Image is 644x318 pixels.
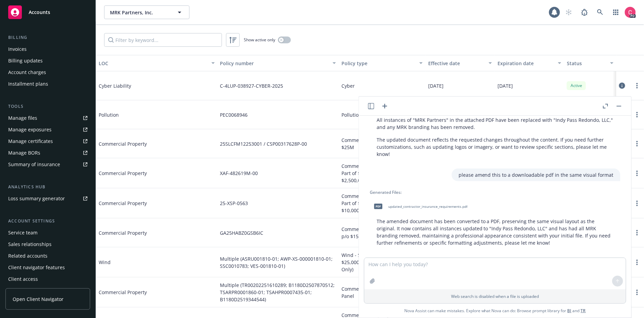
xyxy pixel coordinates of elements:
a: Report a Bug [578,5,591,19]
input: Filter by keyword... [104,33,222,47]
span: updated_contractor_insurance_requirements.pdf [388,204,467,209]
div: Client navigator features [8,262,65,273]
a: Service team [5,227,90,238]
span: [DATE] [428,82,444,89]
span: Wind - SRU Panel ($25,000,0000 XS $25,000,000 Named Windstorm Only) [341,251,423,273]
span: Commercial Property [99,229,201,236]
div: Policy number [220,60,329,67]
a: Related accounts [5,250,90,261]
button: Status [564,55,616,71]
div: Manage exposures [8,124,52,135]
span: Cyber [341,82,355,89]
span: 25-XSP-0563 [220,200,248,207]
a: Summary of insurance [5,159,90,170]
span: Show active only [244,37,275,43]
div: Related accounts [8,250,47,261]
div: Generated Files: [370,189,620,195]
div: LOC [99,60,207,67]
div: Manage files [8,113,37,124]
a: more [633,199,641,207]
span: Multiple (TR00202251610289; B1180D2507870512; TSARPR0001860-01; TSAHPR0007435-01; B1180D2519344544) [220,281,336,303]
p: Web search is disabled when a file is uploaded [368,293,622,299]
a: more [633,258,641,266]
span: C-4LUP-038927-CYBER-2025 [220,82,283,89]
a: BI [568,308,572,314]
span: PEC0068946 [220,111,248,118]
a: more [633,288,641,297]
button: Policy type [339,55,425,71]
div: Invoices [8,44,27,55]
a: more [633,140,641,148]
span: Commercial Property [99,289,201,296]
a: Loss summary generator [5,193,90,204]
a: Billing updates [5,55,90,66]
div: Manage BORs [8,147,40,158]
div: Tools [5,103,90,110]
div: Policy type [341,60,415,67]
a: Client access [5,274,90,285]
div: Sales relationships [8,239,52,250]
div: Loss summary generator [8,193,65,204]
a: Start snowing [562,5,576,19]
span: Commercial Property [99,200,201,207]
a: Search [593,5,607,19]
span: Accounts [29,10,50,15]
p: All instances of "MRK Partners" in the attached PDF have been replaced with "Indy Pass Redondo, L... [377,116,614,131]
span: 25SLCFM12253001 / CSP00317628P-00 [220,140,307,147]
span: Commercial Property - Arrowhead Panel [341,285,423,300]
a: more [633,82,641,90]
span: XAF-482619M-00 [220,170,258,177]
span: Cyber Liability [99,82,201,89]
span: Active [570,83,583,89]
a: more [633,111,641,119]
div: Service team [8,227,38,238]
div: Account charges [8,67,46,78]
div: Billing [5,34,90,41]
div: Analytics hub [5,184,90,190]
button: Policy number [218,55,339,71]
button: Expiration date [495,55,564,71]
a: TR [581,308,586,314]
div: Effective date [428,60,485,67]
span: Commercial Property - $2,500,000 Part of $15,000,000 Excess of $10,000,000 [341,192,423,214]
a: Switch app [609,5,623,19]
span: Pollution [341,111,362,118]
span: Commercial Property - $2,375,000 p/o $15,000,000 x $10,000,000 [341,226,423,240]
span: Open Client Navigator [13,295,64,303]
span: Commercial Property - $4,500,000 Part of $22,500,000 Excess of $2,500,000 [341,162,423,184]
a: Manage files [5,113,90,124]
a: Manage certificates [5,136,90,147]
span: Nova Assist can make mistakes. Explore what Nova can do: Browse prompt library for and [362,304,629,318]
div: Installment plans [8,78,48,89]
a: more [633,229,641,237]
button: MRK Partners, Inc. [104,5,190,19]
a: Account charges [5,67,90,78]
img: photo [625,7,636,18]
p: The updated document reflects the requested changes throughout the content. If you need further c... [377,136,614,158]
a: Invoices [5,44,90,55]
a: Installment plans [5,78,90,89]
a: Manage exposures [5,124,90,135]
div: Expiration date [498,60,554,67]
span: Multiple (ASRU001810-01; AWP-XS-000001810-01; SSC0010783; VES-001810-01) [220,255,336,270]
div: Account settings [5,218,90,225]
a: Client navigator features [5,262,90,273]
span: Commercial Property [99,170,201,177]
div: Billing updates [8,55,43,66]
span: GA25HABZ0GSB6IC [220,229,264,236]
span: pdf [374,204,382,209]
p: The amended document has been converted to a PDF, preserving the same visual layout as the origin... [377,218,614,246]
button: Effective date [425,55,495,71]
a: Manage BORs [5,147,90,158]
span: Commercial Property - $25M x $25M [341,136,423,151]
div: Client access [8,274,38,285]
span: [DATE] [498,82,513,89]
span: Wind [99,259,201,266]
span: MRK Partners, Inc. [110,9,169,16]
div: Summary of insurance [8,159,60,170]
div: Manage certificates [8,136,53,147]
div: Status [567,60,606,67]
div: pdfupdated_contractor_insurance_requirements.pdf [370,198,469,215]
a: Accounts [5,3,90,22]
